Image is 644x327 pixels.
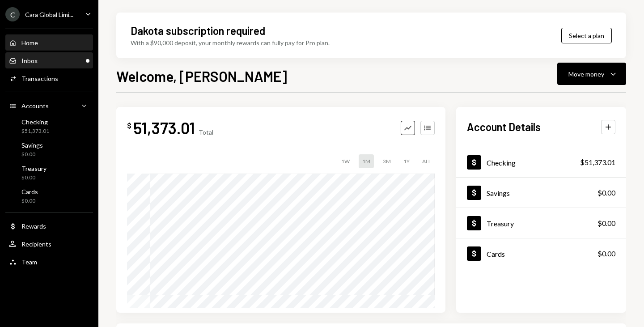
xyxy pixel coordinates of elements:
a: Treasury$0.00 [456,208,626,238]
div: $0.00 [597,187,615,198]
a: Rewards [5,218,93,234]
div: Rewards [21,222,46,230]
div: Dakota subscription required [131,23,265,38]
div: ALL [419,154,435,168]
a: Savings$0.00 [456,178,626,208]
div: 1Y [400,154,413,168]
div: Cara Global Limi... [25,11,73,18]
div: $51,373.01 [21,127,49,135]
a: Team [5,254,93,270]
a: Savings$0.00 [5,139,93,160]
div: Home [21,39,38,47]
button: Select a plan [561,28,612,43]
a: Treasury$0.00 [5,162,93,183]
div: Checking [487,158,516,167]
div: Checking [21,118,49,126]
div: 3M [379,154,394,168]
a: Transactions [5,70,93,86]
div: Total [199,128,213,136]
a: Inbox [5,52,93,68]
div: Treasury [21,165,47,172]
div: C [5,7,20,21]
a: Home [5,34,93,51]
div: Savings [21,141,43,149]
button: Move money [557,63,626,85]
a: Cards$0.00 [456,238,626,268]
div: Team [21,258,37,266]
div: $0.00 [21,197,38,205]
div: Move money [568,69,604,79]
div: $0.00 [597,218,615,229]
div: $0.00 [597,248,615,259]
a: Recipients [5,236,93,252]
h2: Account Details [467,119,541,134]
a: Cards$0.00 [5,185,93,207]
div: 51,373.01 [133,118,195,138]
div: 1M [359,154,374,168]
div: Recipients [21,240,51,248]
div: Cards [21,188,38,195]
div: Treasury [487,219,514,228]
div: $51,373.01 [580,157,615,168]
div: Cards [487,250,505,258]
div: Transactions [21,75,58,82]
div: $0.00 [21,174,47,182]
div: 1W [338,154,353,168]
div: Accounts [21,102,49,110]
div: $0.00 [21,151,43,158]
div: Inbox [21,57,38,64]
a: Checking$51,373.01 [456,147,626,177]
a: Checking$51,373.01 [5,115,93,137]
h1: Welcome, [PERSON_NAME] [116,67,287,85]
a: Accounts [5,98,93,114]
div: $ [127,121,131,130]
div: With a $90,000 deposit, your monthly rewards can fully pay for Pro plan. [131,38,330,47]
div: Savings [487,189,510,197]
